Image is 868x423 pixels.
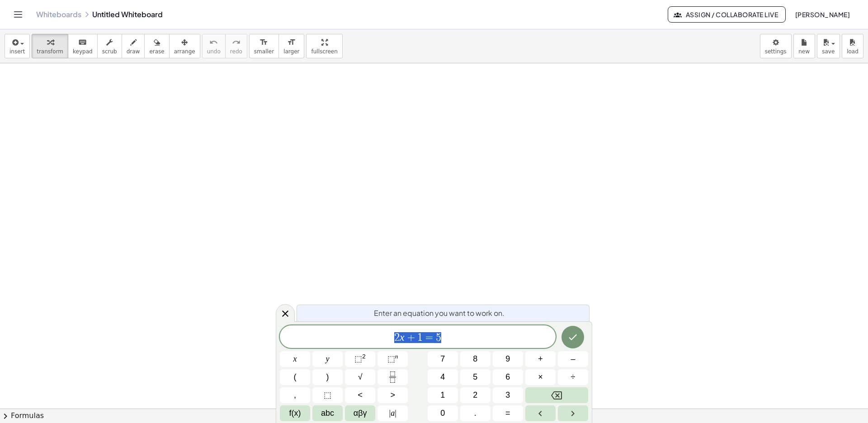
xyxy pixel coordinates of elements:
span: 5 [473,371,477,383]
button: Square root [345,369,375,385]
span: , [294,389,296,401]
span: scrub [102,48,117,55]
button: [PERSON_NAME] [788,6,857,23]
span: new [798,48,810,55]
button: 5 [460,369,491,385]
span: arrange [174,48,195,55]
button: 2 [460,387,491,403]
i: redo [232,37,241,48]
span: < [358,389,363,401]
button: keyboardkeypad [68,34,98,58]
span: undo [207,48,221,55]
button: Assign / Collaborate Live [668,6,786,23]
i: undo [209,37,218,48]
span: Assign / Collaborate Live [675,10,778,19]
span: | [389,409,391,418]
span: 4 [440,371,445,383]
span: 8 [473,353,477,365]
button: Right arrow [558,405,588,421]
button: insert [5,34,30,58]
span: ( [294,371,297,383]
span: = [505,407,510,419]
span: 1 [417,332,423,343]
button: 8 [460,351,491,367]
a: Whiteboards [36,10,81,19]
span: αβγ [354,407,367,419]
button: new [793,34,815,58]
i: format_size [287,37,296,48]
span: 6 [505,371,510,383]
span: ⬚ [324,389,331,401]
button: Fraction [377,369,408,385]
span: fullscreen [311,48,337,55]
button: Done [561,326,584,348]
button: Backspace [525,387,588,403]
span: 2 [473,389,477,401]
button: erase [144,34,169,58]
span: ÷ [571,371,576,383]
i: format_size [259,37,268,48]
button: Less than [345,387,375,403]
span: keypad [73,48,93,55]
span: abc [321,407,334,419]
button: ( [280,369,310,385]
button: , [280,387,310,403]
button: format_sizelarger [278,34,304,58]
span: ) [326,371,329,383]
var: x [400,331,405,343]
button: x [280,351,310,367]
span: load [847,48,859,55]
button: 1 [428,387,458,403]
span: 2 [394,332,400,343]
button: 3 [493,387,523,403]
i: keyboard [78,37,87,48]
span: y [326,353,330,365]
span: redo [230,48,242,55]
button: scrub [97,34,122,58]
span: save [822,48,835,55]
span: settings [765,48,787,55]
span: > [390,389,395,401]
sup: 2 [362,353,366,360]
span: 0 [440,407,445,419]
span: √ [358,371,363,383]
button: Left arrow [525,405,556,421]
button: Equals [493,405,523,421]
span: ⬚ [387,354,395,363]
button: . [460,405,491,421]
button: 7 [428,351,458,367]
button: 9 [493,351,523,367]
span: + [538,353,543,365]
span: 9 [505,353,510,365]
span: . [474,407,476,419]
button: redoredo [225,34,247,58]
span: f(x) [289,407,301,419]
span: – [571,353,575,365]
span: 5 [436,332,441,343]
span: + [405,332,418,343]
button: Alphabet [312,405,343,421]
button: ) [312,369,343,385]
span: larger [283,48,299,55]
button: Minus [558,351,588,367]
button: y [312,351,343,367]
button: Functions [280,405,310,421]
button: transform [32,34,68,58]
button: save [817,34,840,58]
span: x [293,353,297,365]
button: 0 [428,405,458,421]
button: Toggle navigation [11,7,25,22]
button: load [842,34,863,58]
span: Enter an equation you want to work on. [374,308,505,319]
span: ⬚ [354,354,362,363]
span: a [389,407,396,419]
button: Squared [345,351,375,367]
span: 7 [440,353,445,365]
button: Absolute value [377,405,408,421]
span: | [395,409,396,418]
span: transform [37,48,63,55]
button: format_sizesmaller [249,34,279,58]
button: draw [122,34,145,58]
button: settings [760,34,792,58]
sup: n [395,353,398,360]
